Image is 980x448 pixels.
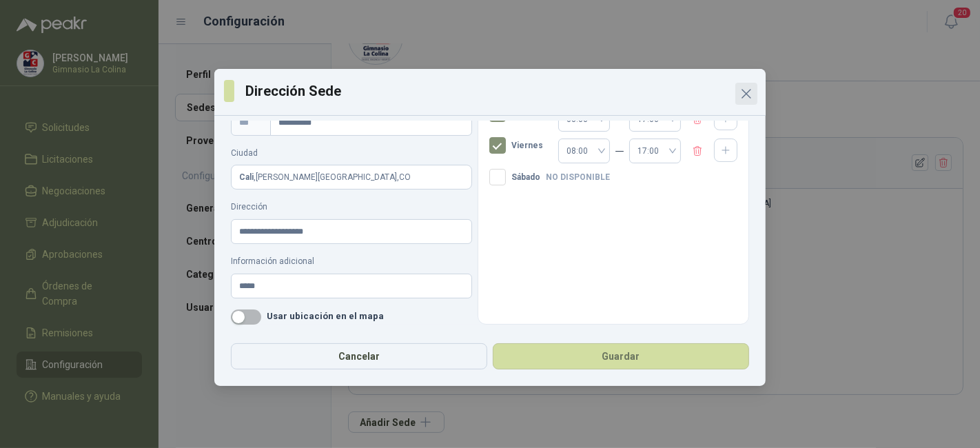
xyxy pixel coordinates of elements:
span: Viernes [506,141,549,150]
span: 08:00 [566,141,602,161]
p: Usar ubicación en el mapa [267,309,384,325]
span: Sábado [506,173,546,181]
span: 17:00 [637,141,673,161]
label: Dirección [231,201,472,214]
button: Guardar [493,343,749,369]
button: Close [735,83,757,105]
label: Ciudad [231,147,472,160]
button: Cancelar [231,343,487,369]
span: No disponible [546,173,610,181]
h3: Dirección Sede [245,81,756,101]
label: Información adicional [231,255,472,268]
